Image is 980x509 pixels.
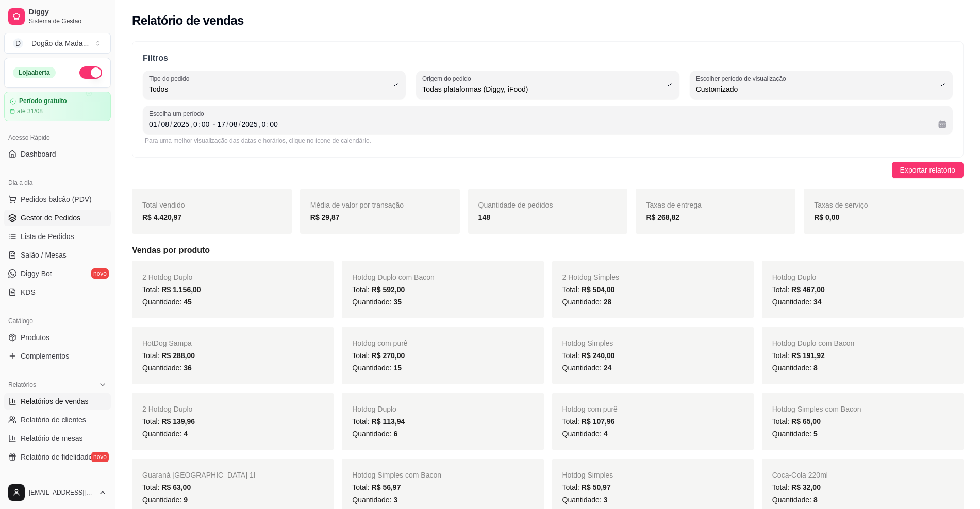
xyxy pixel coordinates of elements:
strong: R$ 268,82 [646,213,679,222]
span: [EMAIL_ADDRESS][DOMAIN_NAME] [29,488,94,497]
span: HotDog Sampa [142,339,192,347]
span: Todas plataformas (Diggy, iFood) [422,84,660,94]
span: Total: [562,483,611,491]
span: R$ 32,00 [791,483,821,491]
span: Total: [562,417,615,426]
span: Customizado [696,84,934,94]
span: Quantidade: [562,496,608,504]
div: Catálogo [4,313,111,329]
div: dia, Data final, [217,119,227,129]
div: Dia a dia [4,175,111,191]
span: Guaraná [GEOGRAPHIC_DATA] 1l [142,471,255,479]
div: hora, Data final, [261,119,267,129]
span: 4 [604,430,608,438]
button: Origem do pedidoTodas plataformas (Diggy, iFood) [416,71,679,99]
a: Relatórios de vendas [4,393,111,410]
span: Média de valor por transação [310,201,404,209]
span: Hotdog Duplo [352,405,396,413]
span: 35 [393,298,402,306]
span: Relatório de clientes [21,415,86,425]
div: mês, Data inicial, [160,119,170,129]
a: Lista de Pedidos [4,228,111,245]
div: / [157,119,161,129]
span: 24 [604,364,612,372]
span: Taxas de serviço [814,201,868,209]
a: Dashboard [4,146,111,162]
span: 45 [184,298,192,306]
strong: R$ 0,00 [814,213,839,222]
div: Acesso Rápido [4,129,111,146]
span: 8 [813,364,818,372]
span: R$ 65,00 [791,417,821,426]
span: Total: [772,483,821,491]
span: R$ 467,00 [791,285,825,294]
span: Total: [142,417,195,426]
span: R$ 139,96 [161,417,195,426]
span: Taxas de entrega [646,201,701,209]
h2: Relatório de vendas [132,12,244,29]
span: Total: [352,417,405,426]
span: Hotdog Simples [562,339,613,347]
span: - [212,118,215,130]
span: Relatórios [8,381,36,389]
span: Hotdog com purê [352,339,407,347]
span: Dashboard [21,149,56,159]
span: Total: [352,285,405,294]
a: Produtos [4,329,111,346]
span: Hotdog Duplo com Bacon [772,339,855,347]
span: Hotdog Duplo [772,273,817,281]
strong: R$ 4.420,97 [142,213,181,222]
span: Exportar relatório [900,164,955,176]
div: , [258,119,262,129]
a: Salão / Mesas [4,247,111,263]
span: 2 Hotdog Simples [562,273,620,281]
span: Diggy Bot [21,268,52,279]
button: Alterar Status [79,66,102,79]
div: Dogão da Mada ... [31,38,89,48]
span: Quantidade: [562,430,608,438]
span: Total: [142,351,195,360]
div: minuto, Data final, [269,119,279,129]
span: Total: [772,417,821,426]
article: Período gratuito [19,97,67,105]
div: ano, Data inicial, [172,119,190,129]
button: Calendário [934,116,951,132]
a: Gestor de Pedidos [4,210,111,226]
span: Gestor de Pedidos [21,213,80,223]
span: 6 [393,430,397,438]
span: R$ 107,96 [582,417,615,426]
span: Quantidade: [352,298,402,306]
span: Total: [772,351,825,360]
div: : [265,119,270,129]
span: R$ 191,92 [791,351,825,360]
div: dia, Data inicial, [148,119,158,129]
div: / [225,119,229,129]
label: Tipo do pedido [149,74,193,83]
span: R$ 56,97 [372,483,401,491]
button: [EMAIL_ADDRESS][DOMAIN_NAME] [4,480,111,505]
span: R$ 504,00 [582,285,615,294]
button: Escolher período de visualizaçãoCustomizado [690,71,953,99]
span: Relatório de fidelidade [21,452,92,462]
span: Escolha um período [149,110,946,118]
span: 2 Hotdog Duplo [142,273,192,281]
span: Total: [352,351,405,360]
span: Relatórios de vendas [21,396,89,406]
span: Quantidade: [142,496,188,504]
a: Diggy Botnovo [4,265,111,282]
span: Quantidade: [142,430,188,438]
span: Quantidade: [352,364,402,372]
span: Total: [352,483,401,491]
span: 3 [393,496,397,504]
a: Relatório de mesas [4,430,111,447]
div: ano, Data final, [241,119,259,129]
span: 36 [184,364,192,372]
span: Total vendido [142,201,185,209]
span: 8 [813,496,818,504]
button: Select a team [4,33,111,54]
span: D [13,38,23,48]
span: Total: [772,285,825,294]
span: 5 [813,430,818,438]
a: Complementos [4,348,111,364]
span: R$ 288,00 [161,351,195,360]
